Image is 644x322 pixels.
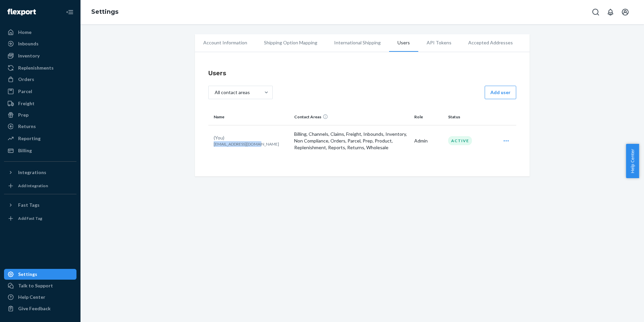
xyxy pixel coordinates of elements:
div: All contact areas [215,89,250,96]
a: Freight [4,98,76,109]
div: Add Integration [18,183,48,189]
a: Settings [4,269,76,280]
div: Give Feedback [18,305,51,312]
div: Active [448,136,472,145]
th: Name [208,109,291,125]
div: Replenishments [18,65,54,71]
ol: breadcrumbs [86,2,124,22]
div: Returns [18,123,36,130]
p: [EMAIL_ADDRESS][DOMAIN_NAME] [214,141,289,147]
a: Orders [4,74,76,85]
div: Help Center [18,294,45,300]
a: Inbounds [4,38,76,49]
button: Help Center [626,144,639,178]
a: Billing [4,145,76,156]
button: Add user [485,86,516,99]
div: Settings [18,271,37,278]
button: Integrations [4,167,76,178]
a: Add Integration [4,180,76,191]
li: Users [389,34,418,52]
img: Flexport logo [7,9,36,15]
div: Fast Tags [18,202,40,208]
button: Close Navigation [63,5,76,19]
div: Inbounds [18,40,39,47]
button: Open Search Box [589,5,602,19]
th: Contact Areas [291,109,412,125]
span: (You) [214,135,224,140]
div: Parcel [18,88,32,95]
a: Reporting [4,133,76,144]
td: Admin [412,125,445,156]
div: Inventory [18,52,40,59]
div: Billing [18,147,32,154]
div: Home [18,29,32,36]
a: Talk to Support [4,280,76,291]
li: Shipping Option Mapping [256,34,326,51]
div: Freight [18,100,35,107]
a: Help Center [4,292,76,303]
button: Give Feedback [4,303,76,314]
div: Add Fast Tag [18,215,42,221]
button: Fast Tags [4,200,76,210]
div: Open user actions [497,134,515,148]
div: Integrations [18,169,46,176]
th: Status [445,109,495,125]
li: API Tokens [418,34,460,51]
h4: Users [208,69,516,78]
li: International Shipping [326,34,389,51]
a: Inventory [4,50,76,61]
th: Role [412,109,445,125]
p: Billing, Channels, Claims, Freight, Inbounds, Inventory, Non Compliance, Orders, Parcel, Prep, Pr... [294,131,409,151]
button: Open notifications [604,5,617,19]
div: Orders [18,76,34,83]
div: Reporting [18,135,41,142]
div: Prep [18,112,29,118]
li: Account Information [195,34,256,51]
a: Replenishments [4,63,76,73]
a: Prep [4,110,76,120]
div: Talk to Support [18,282,53,289]
a: Parcel [4,86,76,97]
button: Open account menu [619,5,632,19]
a: Home [4,27,76,38]
a: Settings [91,8,118,15]
a: Returns [4,121,76,132]
a: Add Fast Tag [4,213,76,224]
li: Accepted Addresses [460,34,521,51]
